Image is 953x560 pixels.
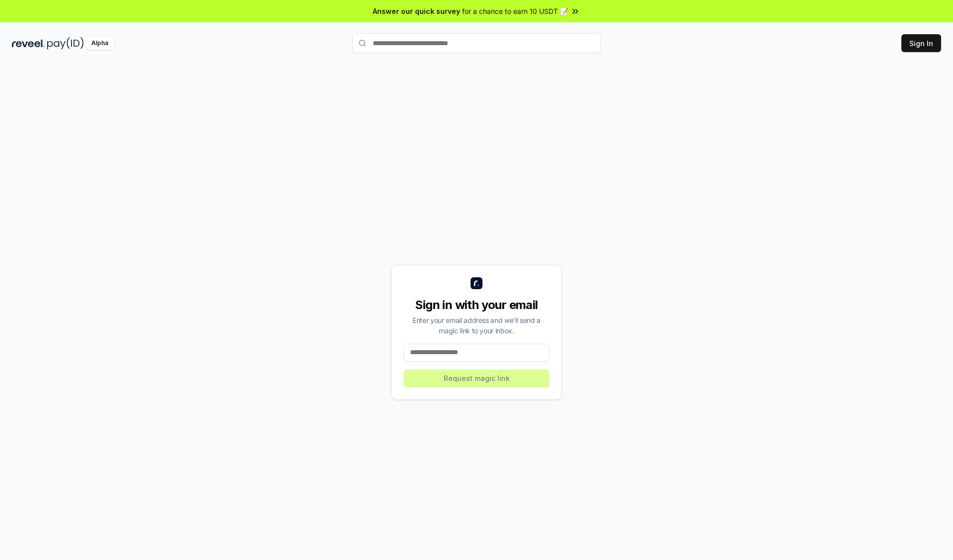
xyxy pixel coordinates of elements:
span: Answer our quick survey [373,6,460,16]
button: Sign In [901,34,941,52]
img: pay_id [47,37,84,50]
div: Enter your email address and we’ll send a magic link to your inbox. [404,315,549,336]
div: Alpha [86,37,114,50]
span: for a chance to earn 10 USDT 📝 [462,6,568,16]
img: logo_small [471,277,482,289]
img: reveel_dark [12,37,45,50]
div: Sign in with your email [404,297,549,313]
